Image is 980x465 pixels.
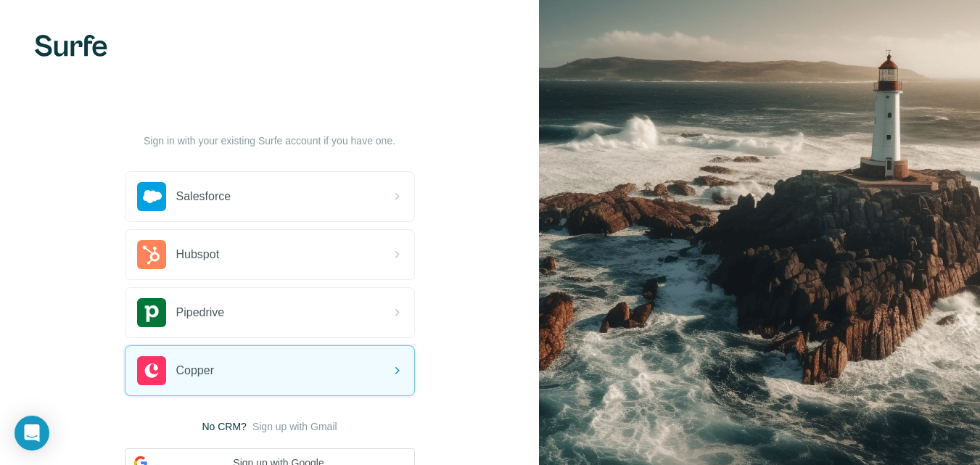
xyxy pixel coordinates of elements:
[137,356,166,385] img: copper's logo
[176,362,214,379] span: Copper
[176,246,220,263] span: Hubspot
[125,104,415,128] h1: Let’s get started!
[176,304,225,321] span: Pipedrive
[35,35,107,57] img: Surfe's logo
[137,240,166,269] img: hubspot's logo
[137,182,166,211] img: salesforce's logo
[144,133,395,148] p: Sign in with your existing Surfe account if you have one.
[202,419,246,434] span: No CRM?
[15,416,49,450] div: Open Intercom Messenger
[137,298,166,327] img: pipedrive's logo
[176,188,231,205] span: Salesforce
[252,419,337,434] button: Sign up with Gmail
